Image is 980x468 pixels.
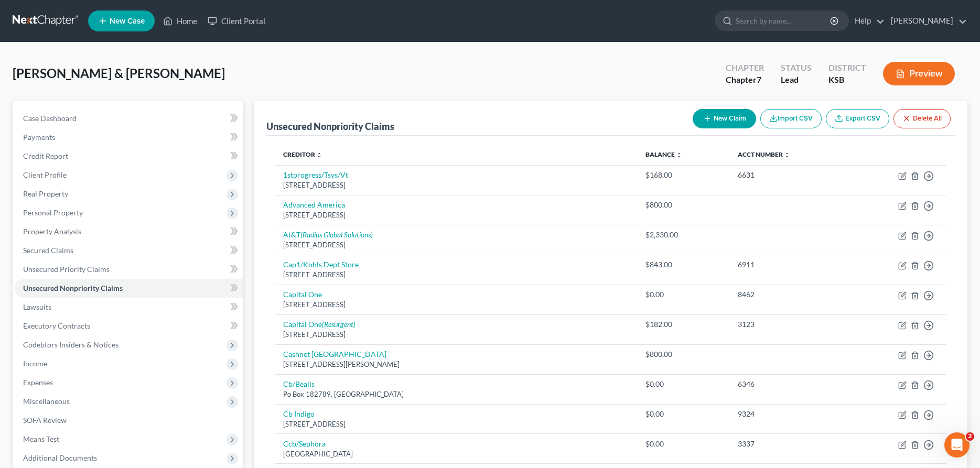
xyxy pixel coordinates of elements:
[781,74,812,86] div: Lead
[23,340,119,349] span: Codebtors Insiders & Notices
[283,210,629,220] div: [STREET_ADDRESS]
[23,189,68,198] span: Real Property
[893,109,951,128] button: Delete All
[883,62,955,85] button: Preview
[645,439,721,449] div: $0.00
[693,109,756,128] button: New Claim
[886,12,967,30] a: [PERSON_NAME]
[23,151,68,160] span: Credit Report
[322,320,356,329] i: (Resurgent)
[738,379,841,389] div: 6346
[23,170,67,179] span: Client Profile
[15,279,243,298] a: Unsecured Nonpriority Claims
[645,150,682,158] a: Balance unfold_more
[23,453,97,462] span: Additional Documents
[15,317,243,335] a: Executory Contracts
[283,379,315,388] a: Cb/Bealls
[781,62,812,74] div: Status
[645,230,721,240] div: $2,330.00
[828,74,866,86] div: KSB
[23,378,53,387] span: Expenses
[645,170,721,180] div: $168.00
[283,350,386,358] a: Cashnet [GEOGRAPHIC_DATA]
[15,128,243,147] a: Payments
[266,120,394,133] div: Unsecured Nonpriority Claims
[283,230,373,239] a: At&T(Radius Global Solutions)
[23,114,77,123] span: Case Dashboard
[23,227,81,236] span: Property Analysis
[23,397,70,406] span: Miscellaneous
[283,320,356,329] a: Capital One(Resurgent)
[738,259,841,270] div: 6911
[15,109,243,128] a: Case Dashboard
[283,240,629,250] div: [STREET_ADDRESS]
[283,330,629,340] div: [STREET_ADDRESS]
[23,265,110,274] span: Unsecured Priority Claims
[15,260,243,279] a: Unsecured Priority Claims
[110,17,145,25] span: New Case
[283,439,326,448] a: Ccb/Sephora
[849,12,885,30] a: Help
[828,62,866,74] div: District
[283,260,359,269] a: Cap1/Kohls Dept Store
[726,74,764,86] div: Chapter
[738,289,841,300] div: 8462
[736,11,832,30] input: Search by name...
[645,259,721,270] div: $843.00
[300,230,373,239] i: (Radius Global Solutions)
[283,200,345,209] a: Advanced America
[15,298,243,317] a: Lawsuits
[23,208,83,217] span: Personal Property
[645,349,721,360] div: $800.00
[23,359,47,368] span: Income
[15,241,243,260] a: Secured Claims
[23,133,55,142] span: Payments
[283,180,629,190] div: [STREET_ADDRESS]
[726,62,764,74] div: Chapter
[645,200,721,210] div: $800.00
[316,152,322,158] i: unfold_more
[944,432,970,458] iframe: Intercom live chat
[283,389,629,399] div: Po Box 182789, [GEOGRAPHIC_DATA]
[283,150,322,158] a: Creditor unfold_more
[645,409,721,419] div: $0.00
[23,246,73,255] span: Secured Claims
[283,419,629,429] div: [STREET_ADDRESS]
[738,439,841,449] div: 3337
[15,147,243,166] a: Credit Report
[645,379,721,389] div: $0.00
[23,284,123,292] span: Unsecured Nonpriority Claims
[676,152,682,158] i: unfold_more
[738,170,841,180] div: 6631
[23,416,67,425] span: SOFA Review
[757,74,761,84] span: 7
[966,432,974,441] span: 2
[23,434,59,443] span: Means Test
[283,300,629,310] div: [STREET_ADDRESS]
[23,302,51,311] span: Lawsuits
[738,319,841,330] div: 3123
[283,290,322,299] a: Capital One
[645,319,721,330] div: $182.00
[283,449,629,459] div: [GEOGRAPHIC_DATA]
[283,170,348,179] a: 1stprogress/Tsys/Vt
[283,409,315,418] a: Cb Indigo
[760,109,822,128] button: Import CSV
[13,66,225,81] span: [PERSON_NAME] & [PERSON_NAME]
[23,321,90,330] span: Executory Contracts
[645,289,721,300] div: $0.00
[283,270,629,280] div: [STREET_ADDRESS]
[158,12,202,30] a: Home
[738,150,790,158] a: Acct Number unfold_more
[784,152,790,158] i: unfold_more
[738,409,841,419] div: 9324
[15,222,243,241] a: Property Analysis
[202,12,271,30] a: Client Portal
[283,360,629,369] div: [STREET_ADDRESS][PERSON_NAME]
[15,411,243,430] a: SOFA Review
[826,109,889,128] a: Export CSV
